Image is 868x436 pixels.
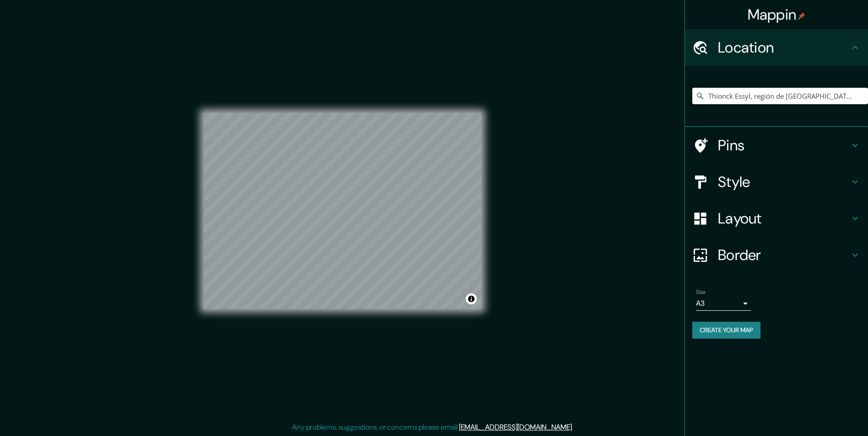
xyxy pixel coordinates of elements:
h4: Mappin [748,5,806,24]
div: Pins [685,127,868,164]
input: Pick your city or area [692,88,868,104]
button: Create your map [692,322,760,339]
h4: Style [718,173,850,191]
iframe: Help widget launcher [787,400,858,426]
div: Border [685,237,868,273]
h4: Location [718,38,850,57]
div: A3 [696,296,751,311]
label: Size [696,288,706,296]
h4: Layout [718,209,850,228]
canvas: Map [204,113,481,309]
div: . [573,422,575,433]
p: Any problems, suggestions, or concerns please email . [292,422,573,433]
a: [EMAIL_ADDRESS][DOMAIN_NAME] [459,422,572,432]
div: Style [685,164,868,200]
h4: Pins [718,136,850,154]
div: Location [685,29,868,66]
div: Layout [685,200,868,237]
h4: Border [718,246,850,264]
div: . [575,422,577,433]
img: pin-icon.png [798,12,805,20]
button: Toggle attribution [466,293,477,304]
